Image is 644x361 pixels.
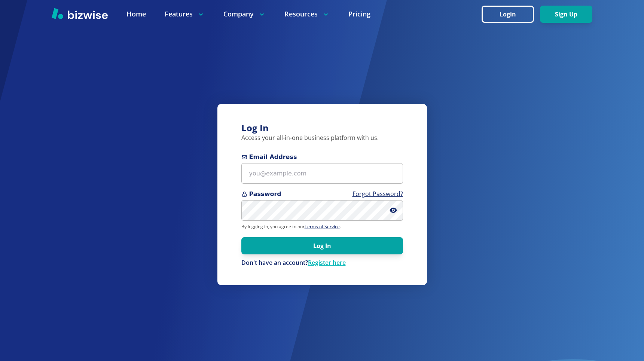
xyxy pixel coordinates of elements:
a: Home [126,9,146,19]
input: you@example.com [241,163,403,184]
a: Forgot Password? [352,190,403,198]
p: Resources [284,9,330,19]
p: Don't have an account? [241,259,403,267]
p: Company [223,9,266,19]
button: Log In [241,237,403,254]
p: Features [165,9,205,19]
a: Register here [308,258,346,267]
button: Login [482,6,534,23]
a: Login [482,11,540,18]
a: Terms of Service [305,223,340,230]
img: Bizwise Logo [52,8,108,19]
h3: Log In [241,122,403,134]
div: Don't have an account?Register here [241,259,403,267]
a: Sign Up [540,11,592,18]
a: Pricing [348,9,370,19]
span: Email Address [241,153,403,162]
button: Sign Up [540,6,592,23]
span: Password [241,190,403,199]
p: By logging in, you agree to our . [241,224,403,230]
p: Access your all-in-one business platform with us. [241,134,403,142]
